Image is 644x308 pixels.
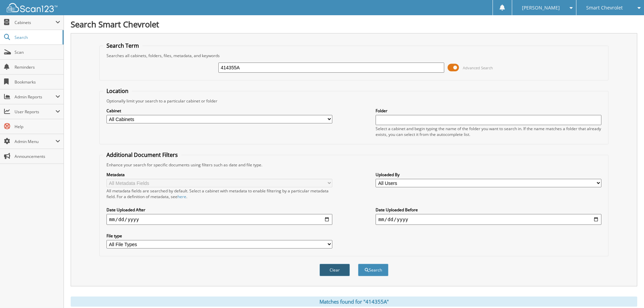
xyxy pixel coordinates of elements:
[522,6,560,10] span: [PERSON_NAME]
[376,214,601,225] input: end
[103,42,142,49] legend: Search Term
[103,162,605,168] div: Enhance your search for specific documents using filters such as date and file type.
[15,79,60,85] span: Bookmarks
[7,3,57,12] img: scan123-logo-white.svg
[106,188,332,199] div: All metadata fields are searched by default. Select a cabinet with metadata to enable filtering b...
[463,65,493,70] span: Advanced Search
[319,264,350,276] button: Clear
[15,64,60,70] span: Reminders
[71,19,637,30] h1: Search Smart Chevrolet
[103,87,132,95] legend: Location
[15,139,55,144] span: Admin Menu
[106,233,332,239] label: File type
[376,126,601,137] div: Select a cabinet and begin typing the name of the folder you want to search in. If the name match...
[103,98,605,104] div: Optionally limit your search to a particular cabinet or folder
[610,276,644,308] iframe: Chat Widget
[103,53,605,58] div: Searches all cabinets, folders, files, metadata, and keywords
[376,207,601,213] label: Date Uploaded Before
[106,214,332,225] input: start
[376,108,601,114] label: Folder
[106,172,332,177] label: Metadata
[15,109,55,115] span: User Reports
[358,264,388,276] button: Search
[106,207,332,213] label: Date Uploaded After
[376,172,601,177] label: Uploaded By
[15,124,60,129] span: Help
[15,20,55,25] span: Cabinets
[71,297,637,307] div: Matches found for "414355A"
[177,194,186,199] a: here
[586,6,623,10] span: Smart Chevrolet
[15,94,55,100] span: Admin Reports
[15,49,60,55] span: Scan
[15,34,59,40] span: Search
[106,108,332,114] label: Cabinet
[103,151,181,159] legend: Additional Document Filters
[15,153,60,159] span: Announcements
